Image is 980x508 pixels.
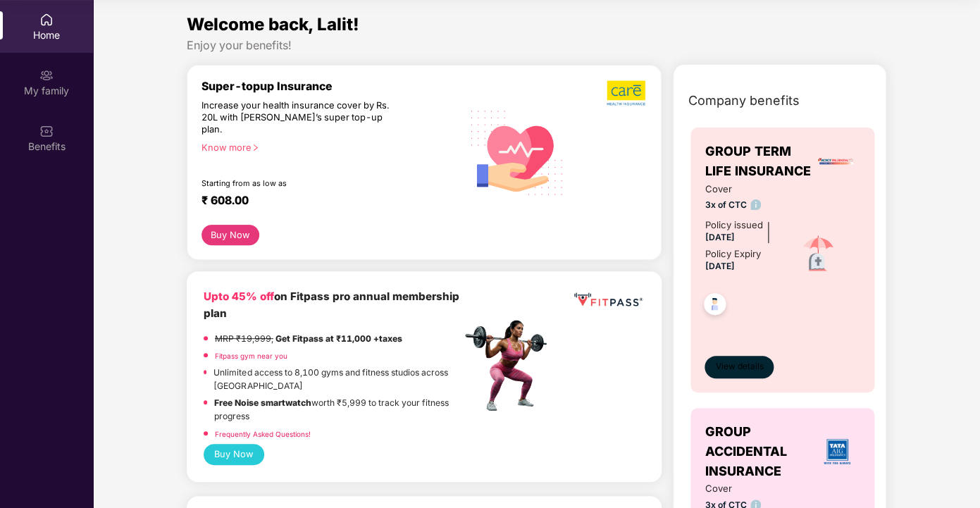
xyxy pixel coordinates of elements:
span: Cover [705,481,776,496]
span: [DATE] [705,261,734,271]
strong: Free Noise smartwatch [214,397,311,408]
span: right [252,144,259,151]
div: Starting from as low as [201,178,402,188]
p: Unlimited access to 8,100 gyms and fitness studios across [GEOGRAPHIC_DATA] [213,366,461,392]
div: Increase your health insurance cover by Rs. 20L with [PERSON_NAME]’s super top-up plan. [201,99,401,135]
img: svg+xml;base64,PHN2ZyB4bWxucz0iaHR0cDovL3d3dy53My5vcmcvMjAwMC9zdmciIHhtbG5zOnhsaW5rPSJodHRwOi8vd3... [461,95,573,209]
p: worth ₹5,999 to track your fitness progress [214,396,461,423]
strong: Get Fitpass at ₹11,000 +taxes [275,333,402,344]
span: GROUP TERM LIFE INSURANCE [705,142,811,182]
div: Super-topup Insurance [201,80,461,93]
span: Company benefits [688,91,799,111]
b: Upto 45% off [204,290,274,303]
span: View details [715,360,763,373]
img: fppp.png [571,288,645,311]
img: svg+xml;base64,PHN2ZyB4bWxucz0iaHR0cDovL3d3dy53My5vcmcvMjAwMC9zdmciIHdpZHRoPSI0OC45NDMiIGhlaWdodD... [697,289,732,323]
img: icon [793,230,843,279]
img: info [750,199,761,210]
img: insurerLogo [817,142,855,180]
b: on Fitpass pro annual membership plan [204,290,459,320]
span: 3x of CTC [705,198,776,211]
div: Know more [201,142,453,151]
span: [DATE] [705,232,734,242]
span: Welcome back, Lalit! [187,14,359,35]
img: svg+xml;base64,PHN2ZyBpZD0iQmVuZWZpdHMiIHhtbG5zPSJodHRwOi8vd3d3LnczLm9yZy8yMDAwL3N2ZyIgd2lkdGg9Ij... [39,124,54,138]
img: svg+xml;base64,PHN2ZyBpZD0iSG9tZSIgeG1sbnM9Imh0dHA6Ly93d3cudzMub3JnLzIwMDAvc3ZnIiB3aWR0aD0iMjAiIG... [39,13,54,27]
button: Buy Now [204,444,264,466]
button: Buy Now [201,225,259,245]
button: View details [705,356,774,378]
span: Cover [705,182,776,197]
div: Policy issued [705,218,762,233]
del: MRP ₹19,999, [215,333,273,344]
a: Fitpass gym near you [215,352,287,360]
img: insurerLogo [818,433,856,471]
div: ₹ 608.00 [201,194,447,211]
span: GROUP ACCIDENTAL INSURANCE [705,422,813,482]
img: svg+xml;base64,PHN2ZyB3aWR0aD0iMjAiIGhlaWdodD0iMjAiIHZpZXdCb3g9IjAgMCAyMCAyMCIgZmlsbD0ibm9uZSIgeG... [39,68,54,82]
div: Enjoy your benefits! [187,38,886,53]
img: fpp.png [461,316,559,415]
div: Policy Expiry [705,247,760,261]
img: b5dec4f62d2307b9de63beb79f102df3.png [607,80,647,106]
a: Frequently Asked Questions! [215,430,311,438]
